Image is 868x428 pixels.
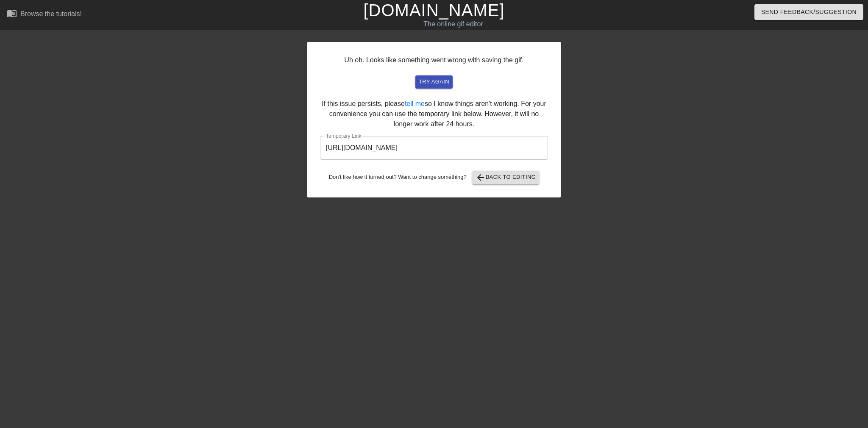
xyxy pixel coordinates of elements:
input: bare [320,136,548,160]
span: Send Feedback/Suggestion [761,7,857,17]
div: Don't like how it turned out? Want to change something? [320,171,548,184]
a: tell me [405,100,425,107]
button: Send Feedback/Suggestion [754,4,863,20]
span: try again [419,77,449,87]
div: The online gif editor [294,19,613,29]
div: Uh oh. Looks like something went wrong with saving the gif. If this issue persists, please so I k... [307,42,561,197]
a: [DOMAIN_NAME] [363,1,504,19]
div: Browse the tutorials! [20,10,82,17]
button: Back to Editing [472,171,540,184]
span: Back to Editing [476,172,536,183]
button: try again [415,75,453,89]
span: arrow_back [476,172,486,183]
a: Browse the tutorials! [7,8,82,21]
span: menu_book [7,8,17,18]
